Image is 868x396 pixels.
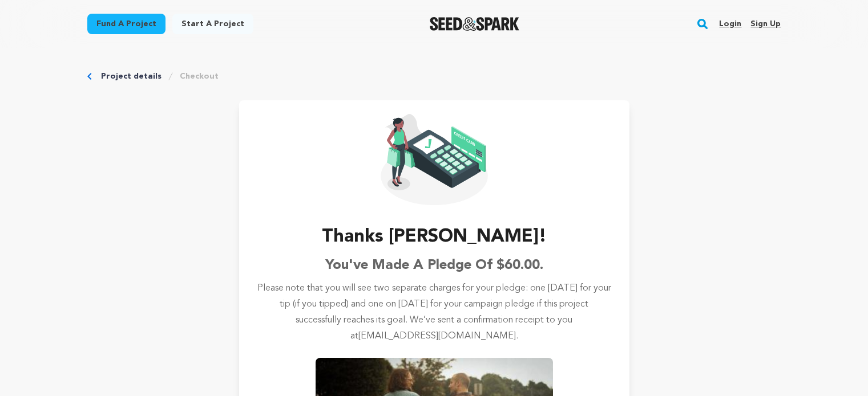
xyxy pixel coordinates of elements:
[381,114,488,205] img: Seed&Spark Confirmation Icon
[322,223,547,251] h3: Thanks [PERSON_NAME]!
[719,15,741,33] a: Login
[101,71,162,82] a: Project details
[172,14,253,34] a: Start a project
[430,17,519,31] a: Seed&Spark Homepage
[87,71,781,82] div: Breadcrumb
[180,71,219,82] a: Checkout
[325,255,543,276] h6: You've made a pledge of $60.00.
[87,14,165,34] a: Fund a project
[750,15,781,33] a: Sign up
[430,17,519,31] img: Seed&Spark Logo Dark Mode
[257,280,611,344] p: Please note that you will see two separate charges for your pledge: one [DATE] for your tip (if y...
